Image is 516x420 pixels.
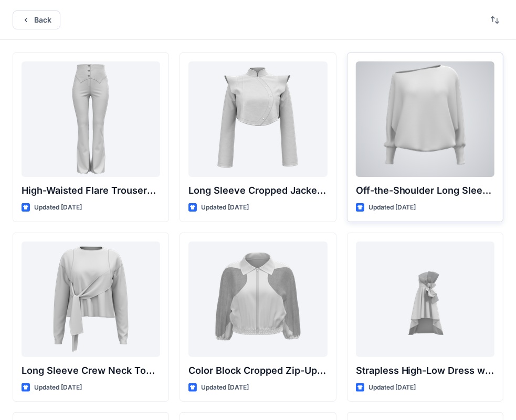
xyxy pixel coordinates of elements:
p: Color Block Cropped Zip-Up Jacket with Sheer Sleeves [188,363,327,378]
a: High-Waisted Flare Trousers with Button Detail [22,61,160,177]
p: Long Sleeve Crew Neck Top with Asymmetrical Tie Detail [22,363,160,378]
p: Updated [DATE] [201,382,249,393]
p: Strapless High-Low Dress with Side Bow Detail [356,363,494,378]
a: Color Block Cropped Zip-Up Jacket with Sheer Sleeves [188,241,327,357]
p: Long Sleeve Cropped Jacket with Mandarin Collar and Shoulder Detail [188,183,327,198]
p: Updated [DATE] [34,382,82,393]
a: Long Sleeve Crew Neck Top with Asymmetrical Tie Detail [22,241,160,357]
p: Updated [DATE] [368,202,416,213]
p: Off-the-Shoulder Long Sleeve Top [356,183,494,198]
p: Updated [DATE] [368,382,416,393]
a: Off-the-Shoulder Long Sleeve Top [356,61,494,177]
p: Updated [DATE] [201,202,249,213]
a: Long Sleeve Cropped Jacket with Mandarin Collar and Shoulder Detail [188,61,327,177]
button: Back [13,10,60,29]
p: High-Waisted Flare Trousers with Button Detail [22,183,160,198]
p: Updated [DATE] [34,202,82,213]
a: Strapless High-Low Dress with Side Bow Detail [356,241,494,357]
